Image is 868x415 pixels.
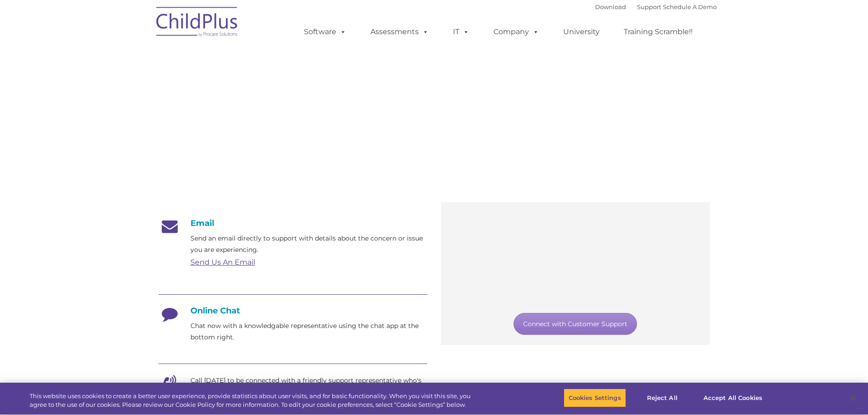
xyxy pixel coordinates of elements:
a: Software [295,23,355,41]
font: | [595,3,717,10]
a: Connect with Customer Support [514,313,637,335]
p: Call [DATE] to be connected with a friendly support representative who's eager to help. [190,375,427,398]
a: Support [637,3,661,10]
a: Assessments [361,23,438,41]
a: University [554,23,609,41]
button: Reject All [634,389,691,408]
h4: Email [159,218,427,228]
p: Chat now with a knowledgable representative using the chat app at the bottom right. [190,320,427,343]
a: Send Us An Email [190,258,255,266]
a: Company [484,23,548,41]
div: This website uses cookies to create a better user experience, provide statistics about user visit... [30,392,478,410]
button: Accept All Cookies [699,389,767,408]
button: Cookies Settings [564,389,626,408]
p: Send an email directly to support with details about the concern or issue you are experiencing. [190,233,427,256]
h4: Online Chat [159,306,427,316]
a: Schedule A Demo [663,3,717,10]
a: Download [595,3,626,10]
a: IT [444,23,478,41]
button: Close [843,388,863,408]
a: Training Scramble!! [615,23,702,41]
img: ChildPlus by Procare Solutions [152,0,243,46]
